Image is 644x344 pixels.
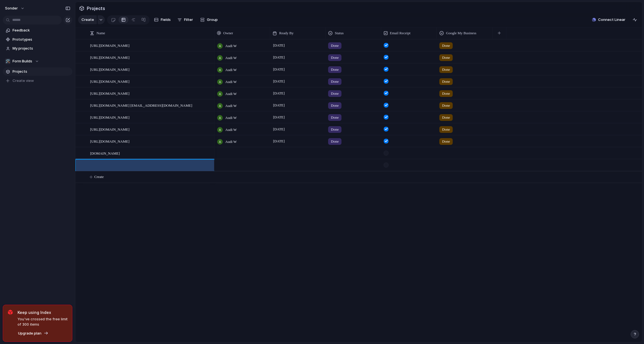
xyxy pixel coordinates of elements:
[442,139,450,144] span: Done
[331,43,339,48] span: Done
[442,43,450,48] span: Done
[331,67,339,72] span: Done
[225,115,237,121] span: Audi W
[90,150,120,156] span: [DOMAIN_NAME]
[272,90,286,97] span: [DATE]
[184,17,193,23] span: Filter
[272,138,286,145] span: [DATE]
[18,331,41,336] span: Upgrade plan
[90,126,130,132] span: [URL][DOMAIN_NAME]
[90,114,130,120] span: [URL][DOMAIN_NAME]
[3,77,72,85] button: Create view
[225,67,237,73] span: Audi W
[3,4,28,13] button: sonder
[272,78,286,85] span: [DATE]
[598,17,625,23] span: Connect Linear
[18,309,68,315] span: Keep using Index
[197,15,221,24] button: Group
[5,6,18,11] span: sonder
[442,67,450,72] span: Done
[13,37,70,42] span: Prototypes
[442,55,450,60] span: Done
[331,55,339,60] span: Done
[94,174,104,180] span: Create
[223,30,233,36] span: Owner
[272,66,286,73] span: [DATE]
[152,15,173,24] button: Fields
[16,330,50,337] button: Upgrade plan
[13,28,70,33] span: Feedback
[81,17,94,23] span: Create
[13,46,70,51] span: My projects
[331,91,339,96] span: Done
[225,55,237,61] span: Audi W
[272,42,286,49] span: [DATE]
[3,44,72,53] a: My projects
[446,30,476,36] span: Google My Business
[442,103,450,108] span: Done
[272,102,286,109] span: [DATE]
[3,26,72,35] a: Feedback
[90,66,130,72] span: [URL][DOMAIN_NAME]
[331,79,339,84] span: Done
[442,115,450,120] span: Done
[225,43,237,49] span: Audi W
[225,103,237,109] span: Audi W
[272,114,286,121] span: [DATE]
[13,58,32,64] span: Form Builds
[13,78,34,84] span: Create view
[442,127,450,132] span: Done
[90,90,130,96] span: [URL][DOMAIN_NAME]
[331,139,339,144] span: Done
[335,30,344,36] span: Status
[331,115,339,120] span: Done
[331,103,339,108] span: Done
[442,91,450,96] span: Done
[90,78,130,84] span: [URL][DOMAIN_NAME]
[18,316,68,327] span: You've crossed the free limit of 300 items
[3,35,72,44] a: Prototypes
[225,79,237,85] span: Audi W
[86,3,106,13] span: Projects
[272,54,286,61] span: [DATE]
[90,54,130,60] span: [URL][DOMAIN_NAME]
[272,126,286,133] span: [DATE]
[3,67,72,76] a: Projects
[225,139,237,145] span: Audi W
[331,127,339,132] span: Done
[590,16,628,24] button: Connect Linear
[225,91,237,97] span: Audi W
[3,57,72,65] button: 🛠️Form Builds
[207,17,218,23] span: Group
[90,138,130,144] span: [URL][DOMAIN_NAME]
[13,69,70,74] span: Projects
[161,17,171,23] span: Fields
[175,15,195,24] button: Filter
[390,30,410,36] span: Email Receipt
[279,30,294,36] span: Ready By
[90,102,192,108] span: [URL][DOMAIN_NAME] [EMAIL_ADDRESS][DOMAIN_NAME]
[90,42,130,48] span: [URL][DOMAIN_NAME]
[78,15,97,24] button: Create
[442,79,450,84] span: Done
[5,58,11,64] div: 🛠️
[96,30,105,36] span: Name
[225,127,237,133] span: Audi W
